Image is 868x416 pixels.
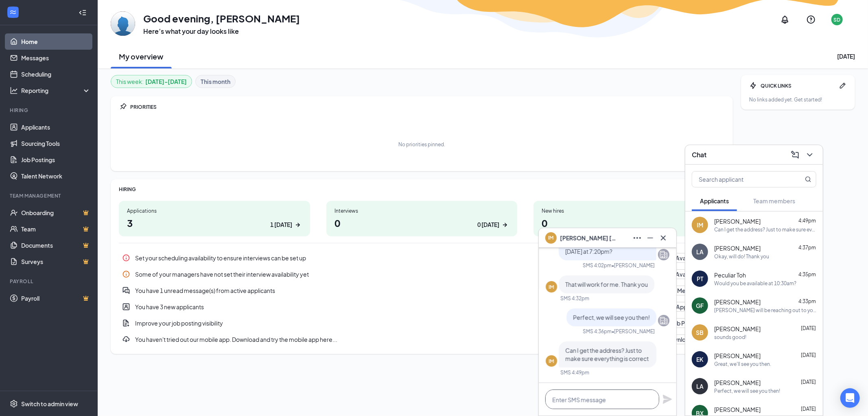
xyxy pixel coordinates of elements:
div: You have 3 new applicants [119,299,725,315]
h3: Here’s what your day looks like [143,27,300,36]
svg: Company [659,316,669,326]
div: 0 [DATE] [477,220,499,229]
h1: 0 [542,216,717,230]
span: Applicants [700,197,729,205]
a: Messages [21,50,91,66]
a: InfoSet your scheduling availability to ensure interviews can be set upAdd AvailabilityPin [119,250,725,266]
b: [DATE] - [DATE] [145,77,187,86]
button: Review Job Postings [645,318,710,328]
div: Open Intercom Messenger [840,388,860,408]
span: Peculiar Toh [714,271,746,279]
div: Would you be available at 10:30am? [714,280,796,287]
svg: ComposeMessage [790,150,800,160]
div: Set your scheduling availability to ensure interviews can be set up [119,250,725,266]
div: Payroll [10,278,89,285]
svg: Info [122,254,130,262]
div: SMS 4:32pm [560,295,589,302]
span: [DATE] [801,352,816,358]
div: You haven't tried out our mobile app. Download and try the mobile app here... [119,331,725,348]
a: Talent Network [21,168,91,184]
span: Can I get the address? Just to make sure everything is correct [565,347,649,362]
img: Samantha Dischinger [111,11,135,36]
div: You have 1 unread message(s) from active applicants [135,286,652,295]
span: 4:33pm [798,298,816,304]
div: Improve your job posting visibility [119,315,725,331]
div: You have 3 new applicants [135,303,631,311]
svg: DoubleChatActive [122,286,130,295]
span: [PERSON_NAME] [714,244,761,252]
div: No priorities pinned. [398,141,445,148]
div: SD [834,16,841,23]
div: You have 1 unread message(s) from active applicants [119,282,725,299]
span: [PERSON_NAME] [PERSON_NAME] [560,233,617,242]
svg: Download [122,335,130,343]
h1: 3 [127,216,302,230]
a: DocumentAddImprove your job posting visibilityReview Job PostingsPin [119,315,725,331]
a: Scheduling [21,66,91,82]
div: 1 [DATE] [270,220,292,229]
svg: Ellipses [632,233,642,243]
a: New hires00 [DATE]ArrowRight [533,201,725,236]
a: SurveysCrown [21,253,91,270]
div: SB [696,328,704,337]
h2: My overview [119,51,164,62]
div: LA [696,382,704,390]
a: TeamCrown [21,221,91,237]
a: InfoSome of your managers have not set their interview availability yetSet AvailabilityPin [119,266,725,282]
svg: UserEntity [122,303,130,311]
span: 4:35pm [798,271,816,277]
a: DoubleChatActiveYou have 1 unread message(s) from active applicantsRead MessagesPin [119,282,725,299]
div: New hires [542,207,717,214]
div: IM [549,358,554,365]
svg: Settings [10,400,18,408]
span: [PERSON_NAME] [714,379,761,387]
a: Applicants [21,119,91,135]
div: SMS 4:02pm [583,262,612,269]
div: You haven't tried out our mobile app. Download and try the mobile app here... [135,335,655,343]
span: 4:37pm [798,244,816,251]
svg: Plane [662,394,672,404]
span: [PERSON_NAME] [714,217,761,225]
div: GF [696,302,704,310]
span: [PERSON_NAME] [714,298,761,306]
span: [DATE] [801,406,816,412]
div: Hiring [10,107,89,114]
span: 4:49pm [798,218,816,224]
h1: Good evening, [PERSON_NAME] [143,11,300,25]
a: DownloadYou haven't tried out our mobile app. Download and try the mobile app here...Download AppPin [119,331,725,348]
svg: Company [659,250,669,260]
button: Add Availability [658,253,710,263]
a: OnboardingCrown [21,205,91,221]
div: EK [697,355,704,363]
div: QUICK LINKS [761,82,835,89]
svg: Info [122,270,130,278]
div: IM [697,221,703,229]
span: [DATE] [801,379,816,385]
svg: Pin [119,103,127,111]
div: [DATE] [837,52,855,60]
svg: ChevronDown [805,150,815,160]
div: Perfect, we will see you then! [714,387,780,394]
button: Minimize [644,231,657,244]
a: Interviews00 [DATE]ArrowRight [326,201,518,236]
div: HIRING [119,186,725,193]
div: Some of your managers have not set their interview availability yet [119,266,725,282]
span: • [PERSON_NAME] [612,262,655,269]
div: No links added yet. Get started! [749,96,847,103]
div: PRIORITIES [130,103,725,110]
span: [PERSON_NAME] [714,325,761,333]
div: Team Management [10,192,89,199]
div: SMS 4:36pm [583,328,612,335]
button: ComposeMessage [789,148,802,161]
div: This week : [116,77,187,86]
div: Set your scheduling availability to ensure interviews can be set up [135,254,653,262]
svg: WorkstreamLogo [9,8,17,16]
div: SMS 4:49pm [560,369,589,376]
span: [PERSON_NAME] [714,352,761,360]
div: Applications [127,207,302,214]
svg: Pen [839,81,847,90]
h1: 0 [335,216,509,230]
svg: MagnifyingGlass [805,176,811,183]
svg: QuestionInfo [806,15,816,24]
